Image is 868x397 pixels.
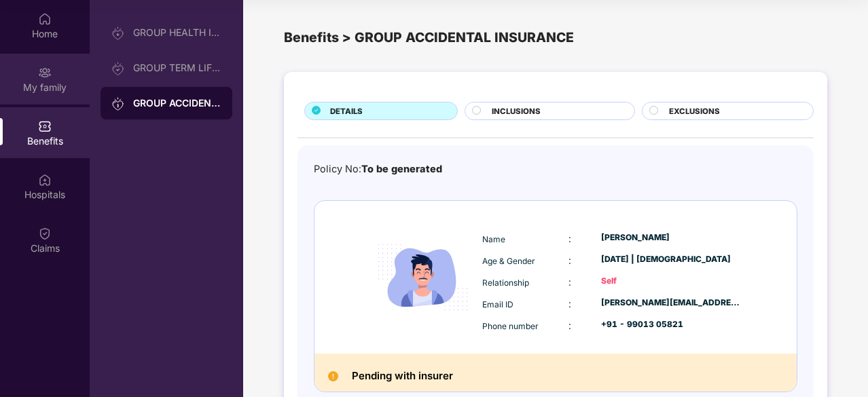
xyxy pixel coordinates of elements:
div: Policy No: [314,162,442,177]
span: Name [482,234,505,244]
span: DETAILS [330,105,363,117]
img: svg+xml;base64,PHN2ZyBpZD0iSG9zcGl0YWxzIiB4bWxucz0iaHR0cDovL3d3dy53My5vcmcvMjAwMC9zdmciIHdpZHRoPS... [38,173,52,187]
span: INCLUSIONS [492,105,541,117]
img: icon [367,221,479,333]
div: +91 - 99013 05821 [601,318,741,331]
span: To be generated [361,163,442,174]
img: svg+xml;base64,PHN2ZyB3aWR0aD0iMjAiIGhlaWdodD0iMjAiIHZpZXdCb3g9IjAgMCAyMCAyMCIgZmlsbD0ibm9uZSIgeG... [111,26,125,40]
div: GROUP TERM LIFE INSURANCE [133,62,221,73]
div: GROUP HEALTH INSURANCE [133,27,221,38]
img: svg+xml;base64,PHN2ZyBpZD0iSG9tZSIgeG1sbnM9Imh0dHA6Ly93d3cudzMub3JnLzIwMDAvc3ZnIiB3aWR0aD0iMjAiIG... [38,12,52,26]
span: : [568,276,571,288]
div: [PERSON_NAME][EMAIL_ADDRESS][DOMAIN_NAME] [601,297,741,309]
h2: Pending with insurer [352,367,453,385]
img: svg+xml;base64,PHN2ZyB3aWR0aD0iMjAiIGhlaWdodD0iMjAiIHZpZXdCb3g9IjAgMCAyMCAyMCIgZmlsbD0ibm9uZSIgeG... [38,66,52,79]
div: GROUP ACCIDENTAL INSURANCE [133,96,221,110]
span: : [568,233,571,244]
img: svg+xml;base64,PHN2ZyB3aWR0aD0iMjAiIGhlaWdodD0iMjAiIHZpZXdCb3g9IjAgMCAyMCAyMCIgZmlsbD0ibm9uZSIgeG... [111,62,125,75]
span: : [568,298,571,309]
img: svg+xml;base64,PHN2ZyB3aWR0aD0iMjAiIGhlaWdodD0iMjAiIHZpZXdCb3g9IjAgMCAyMCAyMCIgZmlsbD0ibm9uZSIgeG... [111,97,125,111]
span: Relationship [482,278,529,288]
div: [DATE] | [DEMOGRAPHIC_DATA] [601,253,741,266]
span: : [568,254,571,266]
div: Benefits > GROUP ACCIDENTAL INSURANCE [284,27,827,48]
img: svg+xml;base64,PHN2ZyBpZD0iQ2xhaW0iIHhtbG5zPSJodHRwOi8vd3d3LnczLm9yZy8yMDAwL3N2ZyIgd2lkdGg9IjIwIi... [38,227,52,240]
span: Phone number [482,321,539,331]
img: svg+xml;base64,PHN2ZyBpZD0iQmVuZWZpdHMiIHhtbG5zPSJodHRwOi8vd3d3LnczLm9yZy8yMDAwL3N2ZyIgd2lkdGg9Ij... [38,119,52,133]
span: Email ID [482,299,513,309]
span: Age & Gender [482,256,535,266]
div: Self [601,275,741,288]
span: EXCLUSIONS [669,105,720,117]
div: [PERSON_NAME] [601,231,741,244]
span: : [568,320,571,331]
img: Pending [328,371,338,381]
